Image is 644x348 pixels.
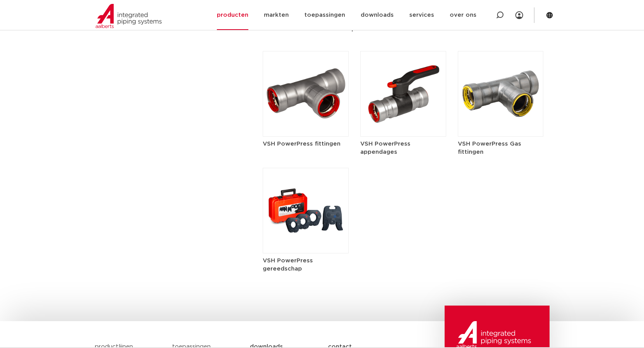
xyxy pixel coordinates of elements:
[515,7,523,24] div: my IPS
[263,257,349,273] h5: VSH PowerPress gereedschap
[360,140,446,156] h5: VSH PowerPress appendages
[458,91,544,156] a: VSH PowerPress Gas fittingen
[360,91,446,156] a: VSH PowerPress appendages
[263,21,286,32] strong: VSH
[263,91,349,148] a: VSH PowerPress fittingen
[263,140,349,148] h5: VSH PowerPress fittingen
[263,207,349,273] a: VSH PowerPress gereedschap
[458,140,544,156] h5: VSH PowerPress Gas fittingen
